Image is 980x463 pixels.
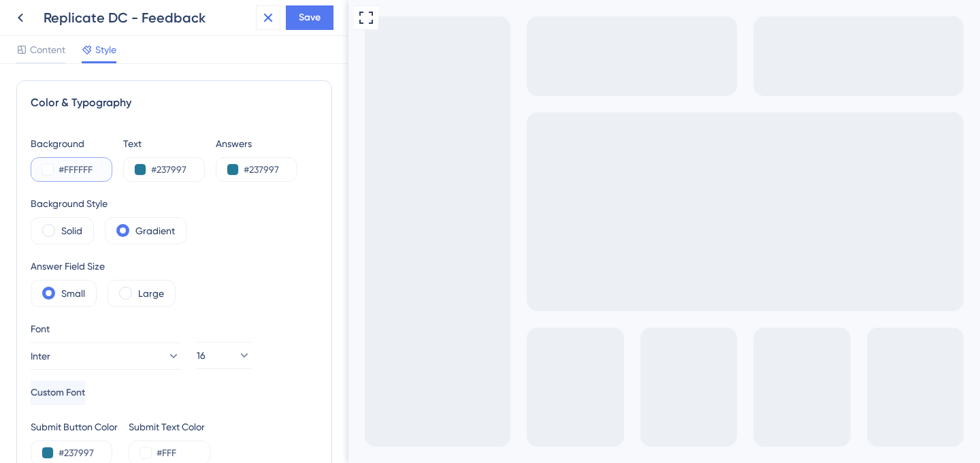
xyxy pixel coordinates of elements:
div: Have you used the new 'Replicate' Dynamic category feature? [16,35,295,68]
div: radio group [11,79,295,128]
span: Inter [31,348,50,364]
label: Large [138,285,164,302]
div: Multiple choices rating [11,79,295,139]
label: Small [61,285,85,302]
button: 16 [197,342,251,369]
div: Submit Button Color [31,419,118,435]
div: Text [123,135,205,152]
button: Inter [31,342,180,370]
span: Style [95,42,116,58]
div: Close survey [279,11,295,27]
button: Custom Font [31,381,85,405]
div: Background Style [31,195,186,212]
div: Font [31,321,180,337]
span: 16 [197,347,206,364]
div: Answer Field Size [31,258,176,274]
label: Gradient [135,223,175,239]
div: Answers [216,135,297,152]
label: Solid [61,223,82,239]
div: Background [31,135,112,152]
span: Content [30,42,65,58]
span: Custom Font [31,385,85,401]
div: Replicate DC - Feedback [44,8,250,27]
div: Submit Text Color [129,419,210,435]
span: Save [299,10,321,26]
button: Save [286,5,333,30]
div: Color & Typography [31,95,318,111]
label: No [37,112,50,123]
label: Yes [37,84,54,95]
